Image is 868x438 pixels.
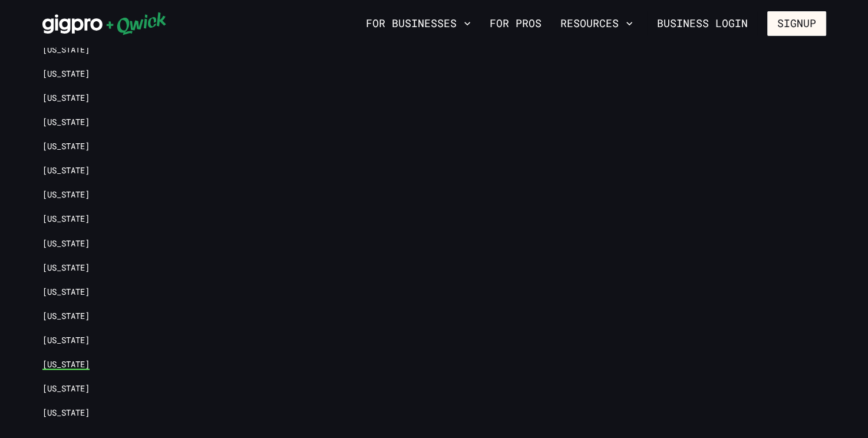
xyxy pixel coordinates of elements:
[42,213,90,225] a: [US_STATE]
[42,335,90,346] a: [US_STATE]
[42,165,90,176] a: [US_STATE]
[42,141,90,152] a: [US_STATE]
[42,117,90,128] a: [US_STATE]
[42,311,90,322] a: [US_STATE]
[42,359,90,370] a: [US_STATE]
[42,286,90,298] a: [US_STATE]
[647,11,758,36] a: Business Login
[767,11,826,36] button: Signup
[42,262,90,274] a: [US_STATE]
[42,93,90,104] a: [US_STATE]
[42,407,90,419] a: [US_STATE]
[42,238,90,249] a: [US_STATE]
[42,189,90,200] a: [US_STATE]
[556,14,638,34] button: Resources
[42,383,90,394] a: [US_STATE]
[42,68,90,80] a: [US_STATE]
[42,44,90,55] a: [US_STATE]
[485,14,546,34] a: For Pros
[361,14,476,34] button: For Businesses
